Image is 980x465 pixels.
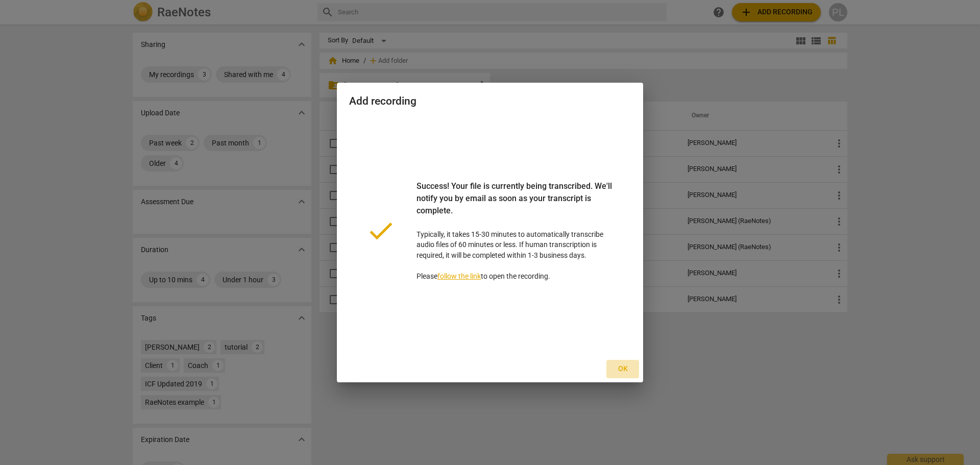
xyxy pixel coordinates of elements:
[606,360,639,378] button: Ok
[416,180,615,229] div: Success! Your file is currently being transcribed. We'll notify you by email as soon as your tran...
[416,180,615,282] p: Typically, it takes 15-30 minutes to automatically transcribe audio files of 60 minutes or less. ...
[615,364,631,374] span: Ok
[437,272,481,280] a: follow the link
[349,95,631,108] h2: Add recording
[365,215,396,246] span: done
